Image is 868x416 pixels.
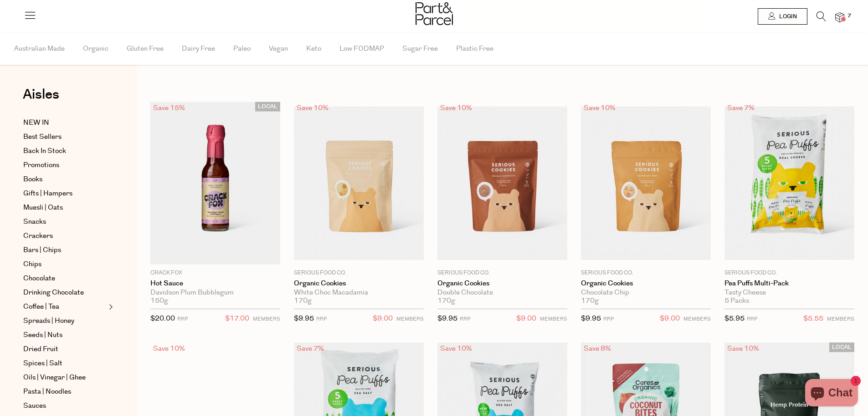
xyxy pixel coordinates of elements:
span: $9.95 [294,314,314,323]
a: Hot Sauce [150,279,280,288]
img: Organic Cookies [294,106,424,260]
span: Muesli | Oats [23,202,63,213]
span: $5.55 [803,313,823,325]
span: Login [777,13,797,21]
span: Low FODMAP [339,33,384,65]
div: Save 10% [150,342,188,355]
a: Back In Stock [23,146,106,157]
div: Save 10% [581,102,618,114]
span: Chips [23,259,41,270]
small: MEMBERS [253,316,280,322]
span: 170g [581,297,599,305]
span: 5 Packs [724,297,749,305]
a: Organic Cookies [581,279,711,288]
span: $17.00 [225,313,249,325]
p: Serious Food Co. [581,269,711,277]
a: Chips [23,259,106,270]
span: Snacks [23,216,46,227]
a: Muesli | Oats [23,202,106,213]
div: White Choc Macadamia [294,289,424,297]
span: Dairy Free [182,33,215,65]
button: Expand/Collapse Coffee | Tea [107,301,113,312]
div: Save 8% [581,342,614,355]
a: Spices | Salt [23,358,106,369]
div: Chocolate Chip [581,289,711,297]
span: Best Sellers [23,132,62,142]
span: Promotions [23,160,59,171]
span: Organic [83,33,108,65]
span: Gluten Free [127,33,164,65]
span: Crackers [23,231,53,242]
span: 150g [150,297,168,305]
a: Spreads | Honey [23,316,106,326]
span: Chocolate [23,273,55,284]
a: Login [758,8,807,25]
span: Spreads | Honey [23,316,74,326]
a: Seeds | Nuts [23,330,106,341]
a: 7 [835,12,844,22]
small: RRP [747,316,757,322]
a: Crackers [23,231,106,242]
a: Gifts | Hampers [23,188,106,199]
p: Serious Food Co. [437,269,567,277]
div: Save 10% [437,102,475,114]
div: Save 10% [437,342,475,355]
p: Serious Food Co. [724,269,854,277]
span: Gifts | Hampers [23,188,72,199]
div: Davidson Plum Bubblegum [150,289,280,297]
span: Sugar Free [402,33,438,65]
span: $20.00 [150,314,175,323]
div: Double Chocolate [437,289,567,297]
a: Chocolate [23,273,106,284]
small: RRP [460,316,470,322]
span: Oils | Vinegar | Ghee [23,372,86,383]
span: Bars | Chips [23,245,61,256]
div: Tasty Cheese [724,289,854,297]
span: Dried Fruit [23,344,58,355]
span: $5.95 [724,314,745,323]
small: MEMBERS [396,316,424,322]
img: Organic Cookies [437,106,567,260]
img: Organic Cookies [581,106,711,260]
p: Crack Fox [150,269,280,277]
span: Coffee | Tea [23,301,59,312]
span: Paleo [233,33,251,65]
a: Promotions [23,160,106,171]
span: Drinking Chocolate [23,287,84,298]
div: Save 7% [294,342,327,355]
span: $9.95 [437,314,457,323]
span: Keto [306,33,321,65]
a: Drinking Chocolate [23,287,106,298]
a: Aisles [23,88,59,111]
a: Pea Puffs Multi-Pack [724,279,854,288]
a: Dried Fruit [23,344,106,355]
a: Snacks [23,216,106,227]
span: Books [23,174,42,185]
p: Serious Food Co. [294,269,424,277]
small: MEMBERS [540,316,567,322]
small: MEMBERS [683,316,711,322]
span: Spices | Salt [23,358,62,369]
span: NEW IN [23,117,49,128]
small: RRP [177,316,188,322]
span: 7 [845,12,853,20]
span: $9.95 [581,314,601,323]
a: Coffee | Tea [23,301,106,312]
a: Oils | Vinegar | Ghee [23,372,106,383]
a: Organic Cookies [437,279,567,288]
small: RRP [603,316,614,322]
img: Pea Puffs Multi-Pack [724,106,854,260]
span: 170g [437,297,455,305]
a: Books [23,174,106,185]
span: $9.00 [516,313,536,325]
div: Save 10% [294,102,331,114]
a: Organic Cookies [294,279,424,288]
span: 170g [294,297,312,305]
div: Save 15% [150,102,188,114]
span: Back In Stock [23,146,66,157]
span: Pasta | Noodles [23,386,71,397]
a: Pasta | Noodles [23,386,106,397]
span: Seeds | Nuts [23,330,62,341]
span: LOCAL [829,342,854,352]
span: Sauces [23,400,46,411]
